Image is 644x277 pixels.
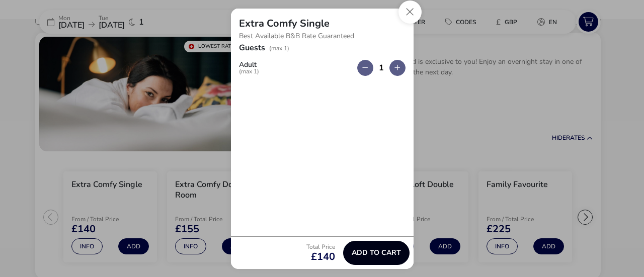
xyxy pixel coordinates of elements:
[398,1,422,24] button: Close
[239,68,259,74] span: (max 1)
[239,29,406,44] p: Best Available B&B Rate Guaranteed
[306,252,335,262] span: £140
[343,241,410,265] button: Add to cart
[306,244,335,250] p: Total Price
[239,17,330,30] h2: Extra Comfy Single
[239,61,267,74] label: Adult
[239,42,265,65] h2: Guests
[269,44,289,52] span: (max 1)
[352,249,401,256] span: Add to cart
